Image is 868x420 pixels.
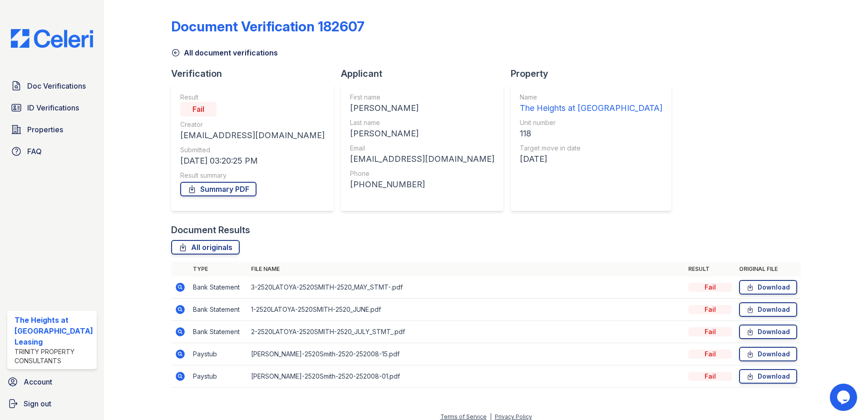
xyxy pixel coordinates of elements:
div: Property [511,67,679,80]
div: Applicant [341,67,511,80]
a: Download [739,302,797,317]
span: Account [24,376,52,387]
a: All originals [171,240,240,255]
a: Summary PDF [180,182,256,196]
td: 2-2520LATOYA-2520SMITH-2520_JULY_STMT_.pdf [247,321,685,343]
a: Doc Verifications [7,77,97,95]
th: Type [189,262,247,276]
th: File name [247,262,685,276]
td: Bank Statement [189,299,247,321]
span: Sign out [24,398,51,409]
a: Download [739,325,797,339]
td: 1-2520LATOYA-2520SMITH-2520_JUNE.pdf [247,299,685,321]
div: Result [180,93,325,102]
a: Download [739,280,797,295]
a: Download [739,369,797,384]
div: Fail [688,305,732,314]
div: Document Results [171,224,250,236]
div: Creator [180,120,325,129]
div: [PERSON_NAME] [350,127,494,140]
span: Properties [27,124,63,135]
td: 3-2520LATOYA-2520SMITH-2520_MAY_STMT-.pdf [247,276,685,299]
td: [PERSON_NAME]-2520Smith-2520-252008-01.pdf [247,365,685,388]
td: Bank Statement [189,321,247,343]
div: Unit number [520,118,662,127]
a: Account [4,373,100,391]
a: Name The Heights at [GEOGRAPHIC_DATA] [520,93,662,115]
th: Original file [735,262,801,276]
div: [EMAIL_ADDRESS][DOMAIN_NAME] [180,129,325,142]
div: Fail [688,327,732,336]
div: Target move in date [520,144,662,153]
div: Fail [180,102,217,116]
a: Properties [7,120,97,139]
td: Paystub [189,343,247,365]
div: Fail [688,283,732,292]
div: Fail [688,350,732,359]
span: FAQ [27,146,42,157]
a: All document verifications [171,47,278,58]
div: | [490,413,492,420]
div: Phone [350,169,494,178]
div: [DATE] [520,153,662,165]
div: [PERSON_NAME] [350,102,494,115]
a: Terms of Service [440,413,487,420]
a: Privacy Policy [495,413,532,420]
div: Submitted [180,145,325,155]
td: Paystub [189,365,247,388]
div: First name [350,93,494,102]
div: [EMAIL_ADDRESS][DOMAIN_NAME] [350,153,494,165]
a: Sign out [4,395,100,413]
div: Result summary [180,171,325,180]
div: The Heights at [GEOGRAPHIC_DATA] Leasing [15,315,93,347]
iframe: chat widget [830,384,859,411]
img: CE_Logo_Blue-a8612792a0a2168367f1c8372b55b34899dd931a85d93a1a3d3e32e68fde9ad4.png [4,29,100,48]
td: [PERSON_NAME]-2520Smith-2520-252008-15.pdf [247,343,685,365]
div: Name [520,93,662,102]
a: FAQ [7,142,97,160]
th: Result [685,262,735,276]
div: Trinity Property Consultants [15,347,93,365]
div: 118 [520,127,662,140]
div: Email [350,144,494,153]
div: Fail [688,372,732,381]
div: Verification [171,67,341,80]
span: ID Verifications [27,102,79,113]
a: Download [739,347,797,361]
div: [DATE] 03:20:25 PM [180,155,325,167]
div: [PHONE_NUMBER] [350,178,494,191]
div: Document Verification 182607 [171,18,365,35]
td: Bank Statement [189,276,247,299]
div: Last name [350,118,494,127]
span: Doc Verifications [27,80,86,91]
div: The Heights at [GEOGRAPHIC_DATA] [520,102,662,115]
a: ID Verifications [7,99,97,117]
